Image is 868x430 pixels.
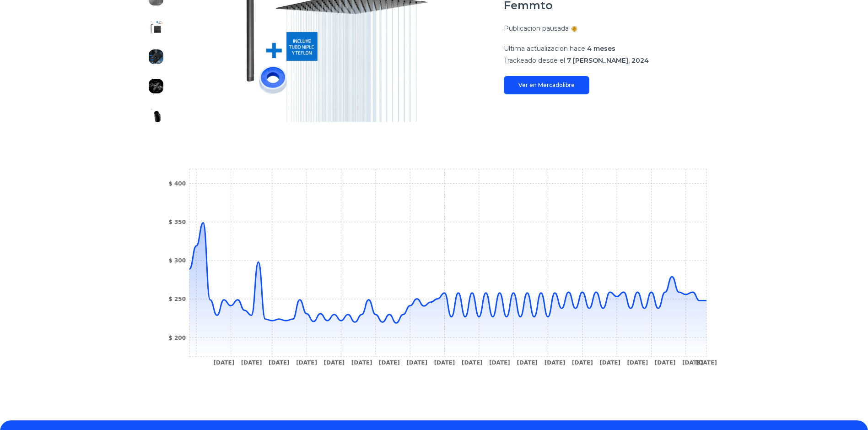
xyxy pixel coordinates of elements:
[149,20,163,35] img: Regadera Cuadrada Baño 20x20 Grande con Tubo Acero inoxidable Lluvia Alta Baja Presion Moderna Fe...
[168,257,186,264] tspan: $ 300
[168,219,186,225] tspan: $ 350
[599,359,620,366] tspan: [DATE]
[504,56,565,65] span: Trackeado desde el
[379,359,400,366] tspan: [DATE]
[567,56,649,65] span: 7 [PERSON_NAME], 2024
[323,359,345,366] tspan: [DATE]
[654,359,675,366] tspan: [DATE]
[149,49,163,64] img: Regadera Cuadrada Baño 20x20 Grande con Tubo Acero inoxidable Lluvia Alta Baja Presion Moderna Fe...
[168,296,186,302] tspan: $ 250
[571,359,593,366] tspan: [DATE]
[544,359,565,366] tspan: [DATE]
[149,79,163,93] img: Regadera Cuadrada Baño 20x20 Grande con Tubo Acero inoxidable Lluvia Alta Baja Presion Moderna Fe...
[504,44,585,53] span: Ultima actualizacion hace
[517,359,538,366] tspan: [DATE]
[241,359,262,366] tspan: [DATE]
[213,359,234,366] tspan: [DATE]
[696,359,717,366] tspan: [DATE]
[434,359,455,366] tspan: [DATE]
[168,335,186,341] tspan: $ 200
[168,180,186,187] tspan: $ 400
[682,359,703,366] tspan: [DATE]
[627,359,648,366] tspan: [DATE]
[406,359,427,366] tspan: [DATE]
[504,76,589,94] a: Ver en Mercadolibre
[149,108,163,123] img: Regadera Cuadrada Baño 20x20 Grande con Tubo Acero inoxidable Lluvia Alta Baja Presion Moderna Fe...
[489,359,510,366] tspan: [DATE]
[269,359,290,366] tspan: [DATE]
[461,359,482,366] tspan: [DATE]
[587,44,615,53] span: 4 meses
[296,359,317,366] tspan: [DATE]
[351,359,372,366] tspan: [DATE]
[504,24,569,33] p: Publicacion pausada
